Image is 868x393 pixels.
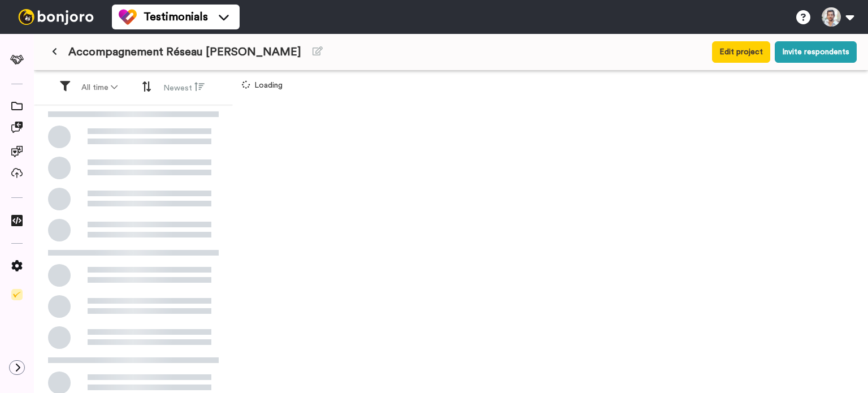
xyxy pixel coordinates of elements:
img: Checklist.svg [11,289,23,300]
button: Newest [157,77,211,98]
img: bj-logo-header-white.svg [14,9,98,25]
button: All time [75,77,124,98]
span: Accompagnement Réseau [PERSON_NAME] [68,44,301,60]
span: Testimonials [144,9,208,25]
button: Edit project [712,41,770,63]
button: Invite respondents [775,41,857,63]
img: tm-color.svg [119,8,137,26]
